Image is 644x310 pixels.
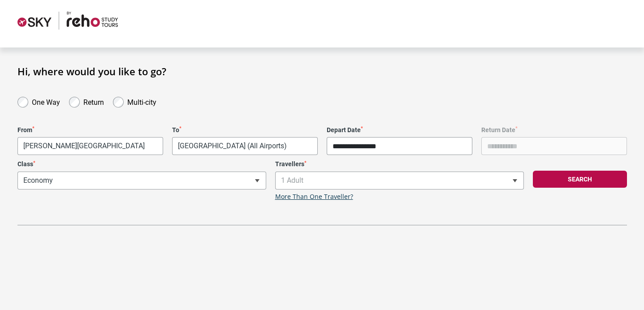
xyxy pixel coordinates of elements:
[173,138,317,155] span: London, United Kingdom
[327,126,472,134] label: Depart Date
[18,172,266,189] span: Economy
[172,137,318,155] span: London, United Kingdom
[172,126,318,134] label: To
[17,126,163,134] label: From
[17,172,266,189] span: Economy
[17,137,163,155] span: New Delhi, India
[275,172,524,189] span: 1 Adult
[83,96,104,107] label: Return
[533,171,627,188] button: Search
[17,160,266,168] label: Class
[275,160,524,168] label: Travellers
[18,138,163,155] span: New Delhi, India
[17,65,627,77] h1: Hi, where would you like to go?
[276,172,523,189] span: 1 Adult
[127,96,156,107] label: Multi-city
[275,193,353,201] a: More Than One Traveller?
[32,96,60,107] label: One Way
